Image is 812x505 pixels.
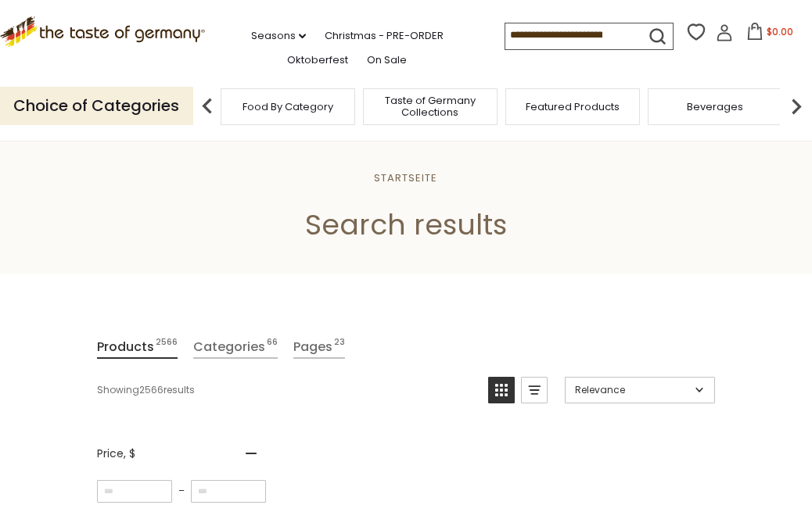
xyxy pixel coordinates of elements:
a: Taste of Germany Collections [368,95,493,118]
span: – [172,484,191,498]
a: View list mode [521,377,548,403]
b: 2566 [139,383,163,397]
span: $0.00 [767,25,793,38]
h1: Search results [49,207,763,242]
a: Christmas - PRE-ORDER [325,27,444,45]
a: View Pages Tab [293,336,345,359]
a: Seasons [251,27,306,45]
div: Showing results [97,377,476,403]
img: previous arrow [192,91,223,122]
a: On Sale [367,52,407,69]
span: 23 [334,336,345,357]
input: Minimum value [97,480,172,503]
a: Food By Category [243,101,333,113]
a: Beverages [687,101,743,113]
a: Startseite [374,170,437,185]
input: Maximum value [191,480,266,503]
a: View Products Tab [97,336,178,359]
span: , $ [124,446,135,461]
a: Oktoberfest [287,52,348,69]
span: Price [97,446,135,462]
button: $0.00 [736,23,803,46]
img: next arrow [781,91,812,122]
a: Featured Products [526,101,620,113]
span: 2566 [156,336,178,357]
span: Relevance [575,383,690,397]
span: 66 [267,336,278,357]
a: Sort options [565,377,715,403]
a: View grid mode [488,377,515,403]
a: View Categories Tab [193,336,278,359]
